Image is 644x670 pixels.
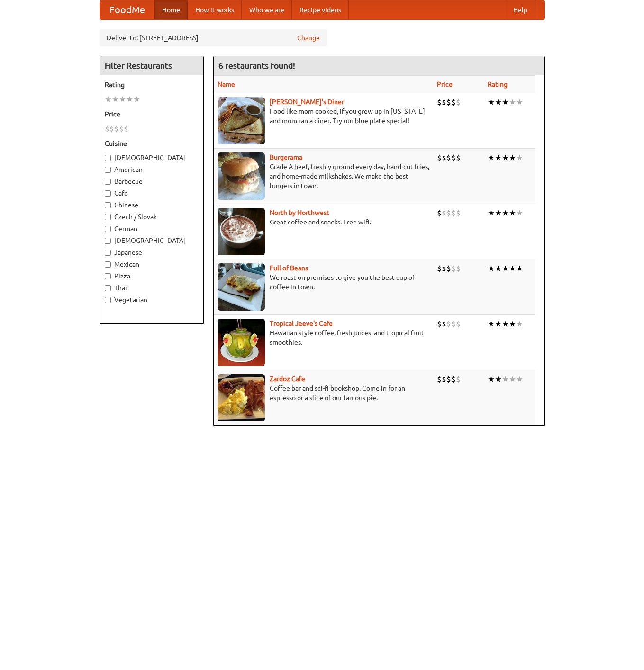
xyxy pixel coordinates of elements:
[105,273,111,279] input: Pizza
[105,212,199,222] label: Czech / Slovak
[437,152,442,163] li: $
[495,152,502,163] li: ★
[119,124,124,134] li: $
[495,374,502,384] li: ★
[446,374,451,384] li: $
[218,162,429,190] p: Grade A beef, freshly ground every day, hand-cut fries, and home-made milkshakes. We make the bes...
[270,264,308,272] a: Full of Beans
[105,214,111,220] input: Czech / Slovak
[488,263,495,274] li: ★
[218,319,265,366] img: jeeves.jpg
[437,263,442,274] li: $
[446,263,451,274] li: $
[105,250,111,256] input: Japanese
[442,263,446,274] li: $
[502,97,509,107] li: ★
[242,0,292,19] a: Who we are
[456,208,461,218] li: $
[292,0,349,19] a: Recipe videos
[488,208,495,218] li: ★
[488,97,495,107] li: ★
[456,97,461,107] li: $
[442,374,446,384] li: $
[502,374,509,384] li: ★
[100,0,154,19] a: FoodMe
[133,94,140,105] li: ★
[451,97,456,107] li: $
[446,97,451,107] li: $
[516,374,523,384] li: ★
[297,33,320,43] a: Change
[105,271,199,281] label: Pizza
[218,328,429,347] p: Hawaiian style coffee, fresh juices, and tropical fruit smoothies.
[488,374,495,384] li: ★
[509,263,516,274] li: ★
[502,263,509,274] li: ★
[218,208,265,255] img: north.jpg
[442,152,446,163] li: $
[506,0,535,19] a: Help
[437,319,442,329] li: $
[188,0,242,19] a: How it works
[502,208,509,218] li: ★
[105,124,109,134] li: $
[488,152,495,163] li: ★
[105,248,199,257] label: Japanese
[105,109,199,119] h5: Price
[456,319,461,329] li: $
[270,320,333,327] a: Tropical Jeeve's Cafe
[112,94,119,105] li: ★
[105,259,199,269] label: Mexican
[502,319,509,329] li: ★
[456,263,461,274] li: $
[495,319,502,329] li: ★
[270,209,329,216] a: North by Northwest
[437,80,453,88] a: Price
[105,238,111,244] input: [DEMOGRAPHIC_DATA]
[105,202,111,208] input: Chinese
[509,97,516,107] li: ★
[509,208,516,218] li: ★
[218,107,429,125] p: Food like mom cooked, if you grew up in [US_STATE] and mom ran a diner. Try our blue plate special!
[105,167,111,173] input: American
[502,152,509,163] li: ★
[516,319,523,329] li: ★
[270,375,305,383] a: Zardoz Cafe
[456,374,461,384] li: $
[451,319,456,329] li: $
[456,152,461,163] li: $
[105,177,199,186] label: Barbecue
[270,153,302,161] b: Burgerama
[218,152,265,200] img: burgerama.jpg
[105,188,199,198] label: Cafe
[105,94,112,105] li: ★
[516,97,523,107] li: ★
[218,374,265,421] img: zardoz.jpg
[446,319,451,329] li: $
[442,208,446,218] li: $
[442,319,446,329] li: $
[105,285,111,291] input: Thai
[105,261,111,268] input: Mexican
[437,374,442,384] li: $
[495,208,502,218] li: ★
[516,208,523,218] li: ★
[114,124,119,134] li: $
[109,124,114,134] li: $
[126,94,133,105] li: ★
[451,263,456,274] li: $
[218,61,295,70] ng-pluralize: 6 restaurants found!
[495,97,502,107] li: ★
[100,29,327,46] div: Deliver to: [STREET_ADDRESS]
[446,208,451,218] li: $
[509,374,516,384] li: ★
[105,190,111,197] input: Cafe
[105,165,199,174] label: American
[105,226,111,232] input: German
[218,384,429,402] p: Coffee bar and sci-fi bookshop. Come in for an espresso or a slice of our famous pie.
[495,263,502,274] li: ★
[105,155,111,161] input: [DEMOGRAPHIC_DATA]
[105,179,111,185] input: Barbecue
